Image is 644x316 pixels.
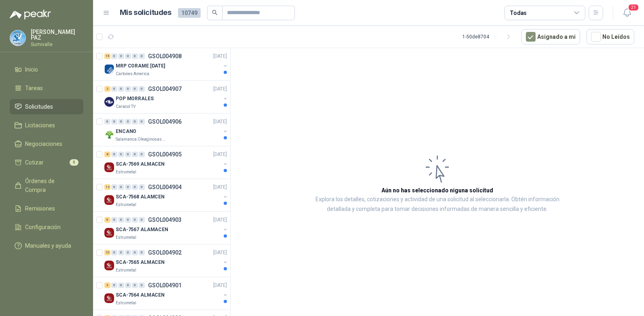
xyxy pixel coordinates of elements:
div: 0 [125,53,131,59]
img: Company Logo [104,162,114,172]
div: 6 [104,217,110,223]
p: Explora los detalles, cotizaciones y actividad de una solicitud al seleccionarla. Obtén informaci... [311,195,563,214]
a: Negociaciones [10,136,83,152]
div: 0 [111,250,117,255]
p: [DATE] [213,183,227,191]
span: Inicio [25,65,38,74]
p: GSOL004904 [148,184,182,190]
a: Cotizar8 [10,155,83,170]
div: 0 [125,184,131,190]
div: 0 [118,152,124,157]
div: 0 [125,152,131,157]
div: 0 [111,53,117,59]
p: [DATE] [213,85,227,93]
span: Remisiones [25,204,55,213]
div: 0 [132,119,138,124]
div: 0 [139,152,145,157]
p: SCA-7569 ALMACEN [116,160,165,168]
span: Negociaciones [25,139,62,148]
div: 0 [125,250,131,255]
button: No Leídos [587,29,634,44]
a: Configuración [10,219,83,235]
img: Company Logo [104,130,114,139]
div: 0 [132,152,138,157]
p: MRP CORAME [DATE] [116,62,165,70]
div: 0 [139,250,145,255]
a: 8 0 0 0 0 0 GSOL004905[DATE] Company LogoSCA-7569 ALMACENEstrumetal [104,150,229,175]
p: Estrumetal [116,300,136,306]
p: GSOL004903 [148,217,182,223]
div: 0 [139,184,145,190]
h3: Aún no has seleccionado niguna solicitud [381,186,493,195]
div: 0 [118,217,124,223]
div: 1 - 50 de 8704 [462,30,515,43]
p: GSOL004906 [148,119,182,124]
div: 0 [132,282,138,288]
a: 3 0 0 0 0 0 GSOL004901[DATE] Company LogoSCA-7564 ALMACENEstrumetal [104,280,229,306]
p: [DATE] [213,282,227,289]
img: Company Logo [104,64,114,74]
button: Asignado a mi [521,29,580,44]
p: SCA-7568 ALAMCEN [116,193,165,201]
div: 0 [118,250,124,255]
div: 12 [104,184,110,190]
a: 15 0 0 0 0 0 GSOL004908[DATE] Company LogoMRP CORAME [DATE]Cartones America [104,51,229,77]
p: Salamanca Oleaginosas SAS [116,136,167,143]
div: 0 [132,86,138,92]
div: 0 [139,53,145,59]
div: 0 [111,217,117,223]
a: Remisiones [10,201,83,216]
img: Company Logo [104,261,114,270]
p: Sumivalle [31,42,83,47]
div: 8 [104,152,110,157]
p: [DATE] [213,118,227,126]
div: 0 [125,217,131,223]
span: 21 [628,4,639,11]
div: 0 [104,119,110,124]
div: 0 [139,217,145,223]
span: Cotizar [25,158,44,167]
div: 0 [118,53,124,59]
p: GSOL004901 [148,282,182,288]
p: [DATE] [213,249,227,257]
p: GSOL004902 [148,250,182,255]
div: 0 [139,119,145,124]
span: Manuales y ayuda [25,241,71,250]
p: ENCANO [116,128,136,135]
div: 0 [132,217,138,223]
span: search [212,10,218,15]
div: 0 [139,86,145,92]
button: 21 [620,6,634,20]
div: 3 [104,282,110,288]
span: Tareas [25,84,43,93]
p: Estrumetal [116,169,136,175]
div: 10 [104,250,110,255]
a: 2 0 0 0 0 0 GSOL004907[DATE] Company LogoPOP MORRALESCaracol TV [104,84,229,110]
div: 0 [111,152,117,157]
a: Licitaciones [10,118,83,133]
img: Company Logo [104,195,114,205]
a: Órdenes de Compra [10,173,83,198]
p: GSOL004907 [148,86,182,92]
a: 0 0 0 0 0 0 GSOL004906[DATE] Company LogoENCANOSalamanca Oleaginosas SAS [104,117,229,143]
div: 0 [118,184,124,190]
img: Logo peakr [10,10,51,19]
span: 8 [70,159,78,166]
a: 6 0 0 0 0 0 GSOL004903[DATE] Company LogoSCA-7567 ALAMACENEstrumetal [104,215,229,241]
span: Configuración [25,223,61,232]
div: 0 [125,86,131,92]
p: Estrumetal [116,234,136,241]
div: 2 [104,86,110,92]
p: Estrumetal [116,202,136,208]
div: 0 [132,184,138,190]
p: Caracol TV [116,103,136,110]
h1: Mis solicitudes [120,7,172,19]
div: 15 [104,53,110,59]
img: Company Logo [104,228,114,238]
div: 0 [118,86,124,92]
a: Solicitudes [10,99,83,114]
p: GSOL004905 [148,152,182,157]
div: Todas [510,8,527,17]
span: Órdenes de Compra [25,177,76,194]
a: Tareas [10,80,83,96]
